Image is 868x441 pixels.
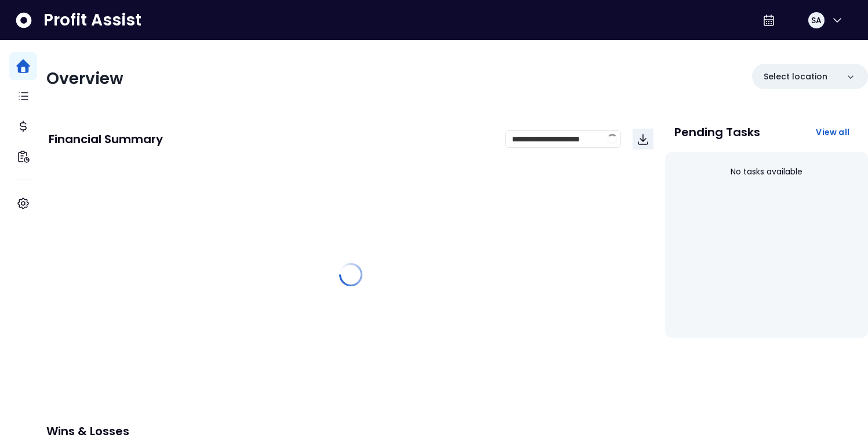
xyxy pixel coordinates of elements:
[807,122,859,143] button: View all
[633,129,653,150] button: Download
[811,14,822,26] span: SA
[49,133,163,145] p: Financial Summary
[674,126,760,138] p: Pending Tasks
[46,67,124,90] span: Overview
[43,10,141,31] span: Profit Assist
[816,126,849,138] span: View all
[46,425,868,437] p: Wins & Losses
[674,156,859,187] div: No tasks available
[764,71,827,83] p: Select location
